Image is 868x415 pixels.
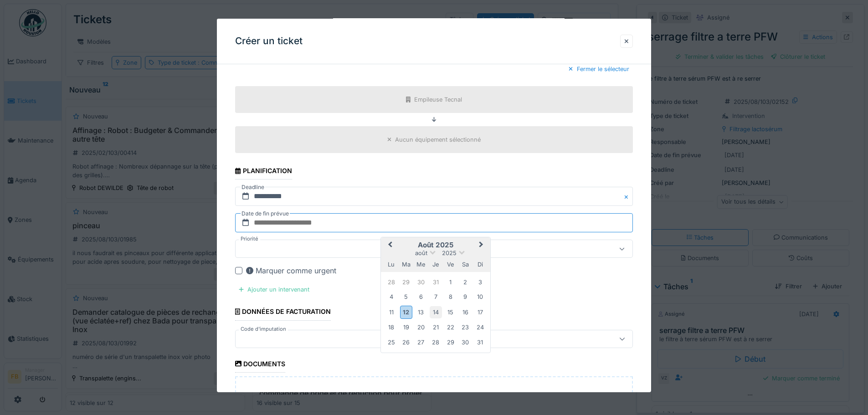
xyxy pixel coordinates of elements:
div: Choose mardi 5 août 2025 [400,291,412,303]
div: Choose samedi 9 août 2025 [459,291,472,303]
div: Choose lundi 28 juillet 2025 [385,276,397,288]
button: Next Month [475,238,489,253]
div: Choose mercredi 30 juillet 2025 [415,276,427,288]
div: Choose lundi 25 août 2025 [385,336,397,348]
div: Choose mardi 19 août 2025 [400,321,412,333]
div: Fermer le sélecteur [565,63,633,75]
div: Choose jeudi 14 août 2025 [430,306,442,318]
div: Choose lundi 11 août 2025 [385,306,397,318]
h3: Créer un ticket [235,36,303,47]
div: Choose vendredi 15 août 2025 [444,306,457,318]
div: samedi [459,258,472,271]
div: Choose vendredi 8 août 2025 [444,291,457,303]
div: Choose dimanche 31 août 2025 [474,336,486,348]
div: mercredi [415,258,427,271]
div: mardi [400,258,412,271]
div: dimanche [474,258,486,271]
div: Choose dimanche 17 août 2025 [474,306,486,318]
span: août [415,250,427,256]
div: Données de facturation [235,305,331,320]
div: Choose mercredi 20 août 2025 [415,321,427,333]
div: Choose mercredi 13 août 2025 [415,306,427,318]
div: Choose dimanche 10 août 2025 [474,291,486,303]
h2: août 2025 [381,241,490,249]
div: jeudi [430,258,442,271]
div: Planification [235,164,292,179]
div: lundi [385,258,397,271]
div: Choose samedi 16 août 2025 [459,306,472,318]
div: Choose samedi 2 août 2025 [459,276,472,288]
button: Previous Month [382,238,396,253]
div: Choose lundi 4 août 2025 [385,291,397,303]
div: Choose mardi 26 août 2025 [400,336,412,348]
div: Choose dimanche 24 août 2025 [474,321,486,333]
div: Choose jeudi 7 août 2025 [430,291,442,303]
div: Choose jeudi 31 juillet 2025 [430,276,442,288]
div: Choose vendredi 22 août 2025 [444,321,457,333]
label: Code d'imputation [239,325,288,333]
button: Close [623,187,633,206]
div: Choose mardi 12 août 2025 [400,306,412,319]
div: Choose vendredi 1 août 2025 [444,276,457,288]
div: Choose samedi 23 août 2025 [459,321,472,333]
div: Month août, 2025 [384,275,488,349]
label: Priorité [239,235,260,243]
div: Choose vendredi 29 août 2025 [444,336,457,348]
div: Choose samedi 30 août 2025 [459,336,472,348]
label: Deadline [241,182,265,192]
div: Documents [235,357,285,373]
div: Marquer comme urgent [246,265,336,276]
div: Choose mardi 29 juillet 2025 [400,276,412,288]
div: Choose mercredi 27 août 2025 [415,336,427,348]
div: Aucun équipement sélectionné [395,135,481,144]
div: vendredi [444,258,457,271]
div: Choose dimanche 3 août 2025 [474,276,486,288]
div: Ajouter un intervenant [235,283,313,296]
div: Choose jeudi 21 août 2025 [430,321,442,333]
div: Choose mercredi 6 août 2025 [415,291,427,303]
label: Date de fin prévue [241,209,290,219]
div: Choose lundi 18 août 2025 [385,321,397,333]
span: 2025 [442,250,457,256]
div: Empileuse Tecnal [414,95,462,104]
div: Choose jeudi 28 août 2025 [430,336,442,348]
